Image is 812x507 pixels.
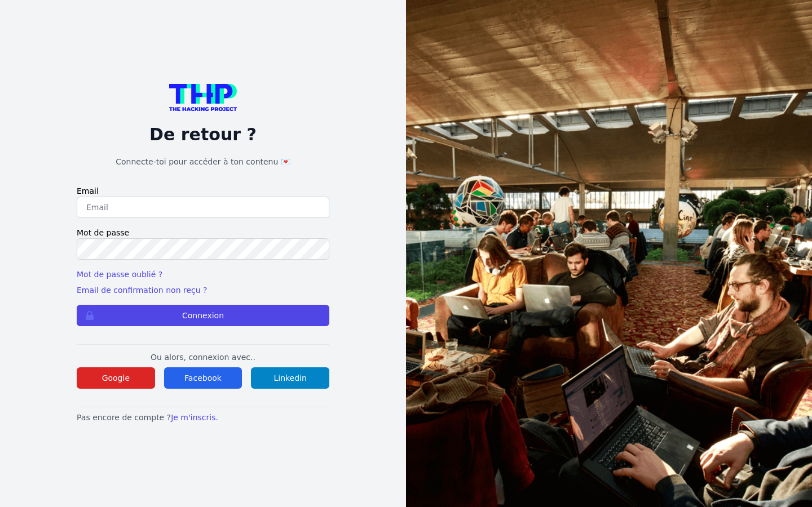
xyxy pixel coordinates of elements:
img: logo [169,84,237,111]
label: Email [77,185,329,197]
button: Facebook [164,367,242,389]
h1: Connecte-toi pour accéder à ton contenu 💌 [77,156,329,167]
button: Connexion [77,305,329,326]
a: Je m'inscris. [171,413,218,422]
p: De retour ? [77,124,329,145]
p: Pas encore de compte ? [77,412,329,423]
a: Email de confirmation non reçu ? [77,286,207,295]
p: Ou alors, connexion avec.. [77,352,329,363]
a: Mot de passe oublié ? [77,270,162,279]
button: Google [77,367,155,389]
button: Linkedin [251,367,329,389]
input: Email [77,197,329,218]
label: Mot de passe [77,227,329,238]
